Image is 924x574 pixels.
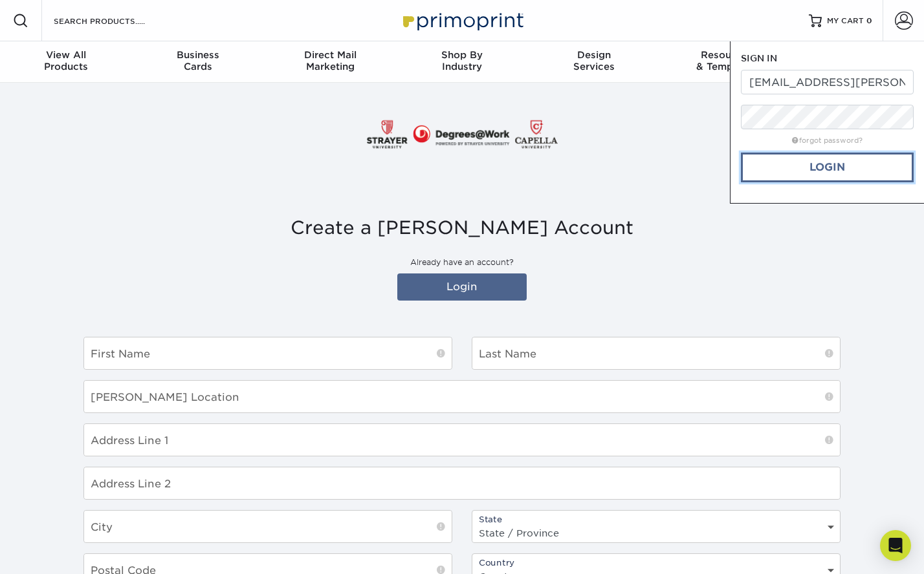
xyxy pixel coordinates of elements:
input: Email [741,70,914,94]
a: Shop ByIndustry [396,41,528,83]
div: Open Intercom Messenger [880,530,911,561]
a: Login [741,153,914,182]
span: 0 [866,16,872,25]
a: Resources& Templates [660,41,792,83]
a: Direct MailMarketing [264,41,396,83]
p: Already have an account? [83,257,841,268]
span: MY CART [827,16,864,27]
span: Direct Mail [264,49,396,61]
h3: Create a [PERSON_NAME] Account [83,217,841,239]
span: Business [132,49,264,61]
div: Marketing [264,49,396,72]
div: Services [528,49,660,72]
div: Cards [132,49,264,72]
span: Shop By [396,49,528,61]
div: & Templates [660,49,792,72]
div: Industry [396,49,528,72]
a: Login [397,273,527,301]
a: BusinessCards [132,41,264,83]
img: Strayer [365,114,559,155]
a: DesignServices [528,41,660,83]
span: Design [528,49,660,61]
span: Resources [660,49,792,61]
a: forgot password? [792,136,863,145]
img: Primoprint [397,6,527,34]
span: SIGN IN [741,53,777,63]
input: SEARCH PRODUCTS..... [52,13,179,28]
